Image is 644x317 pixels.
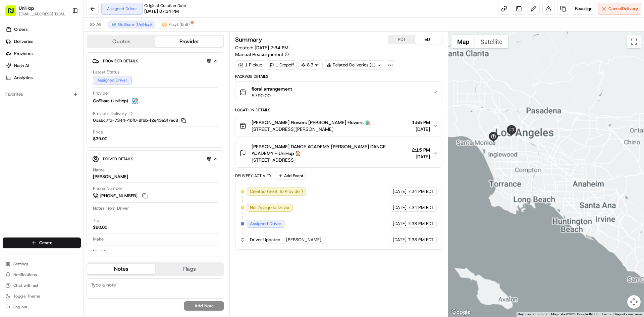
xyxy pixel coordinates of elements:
button: Manual Reassignment [235,51,289,58]
button: [PERSON_NAME] Flowers [PERSON_NAME] Flowers 🛍️[STREET_ADDRESS][PERSON_NAME]1:55 PM[DATE] [235,115,442,137]
span: Provider Delivery ID [93,111,132,117]
span: [DATE] [393,189,407,195]
span: Created (Sent To Provider) [250,189,303,195]
div: Delivery Activity [235,173,272,178]
a: Terms (opens in new tab) [602,312,611,316]
span: Created: [235,44,288,51]
button: Toggle fullscreen view [627,35,641,48]
button: Settings [3,259,81,269]
button: [PERSON_NAME] DANCE ACADEMY [PERSON_NAME] DANCE ACADEMY - UniHop 🏠[STREET_ADDRESS]2:15 PM[DATE] [235,139,442,167]
span: $790.00 [252,92,292,99]
button: Reassign [572,3,595,15]
span: Driver Updated [250,237,280,243]
span: [DATE] 07:34 PM [144,8,179,14]
button: floral arrangement$790.00 [235,82,442,103]
button: All [87,20,104,29]
button: UniHop [19,5,34,11]
a: 📗Knowledge Base [4,95,54,107]
span: Toggle Theme [13,294,40,299]
button: Create [3,237,81,248]
button: UniHop[EMAIL_ADDRESS][DOMAIN_NAME] [3,3,69,19]
div: Package Details [235,74,442,79]
span: Nash AI [14,63,29,69]
span: GoShare (UniHop) [93,98,128,104]
input: Clear [17,43,111,50]
div: Favorites [3,89,81,100]
img: goshare_logo.png [131,97,139,105]
div: 💻 [57,98,62,103]
span: Provider [93,90,109,96]
span: [DATE] [393,205,407,211]
span: Provider Details [103,58,138,64]
span: Driver Details [103,156,133,162]
span: Settings [13,261,29,267]
button: Keyboard shortcuts [518,312,547,317]
span: [PERSON_NAME] Flowers [PERSON_NAME] Flowers 🛍️ [252,119,371,126]
div: 1 Pickup [235,60,265,70]
div: Location Details [235,107,442,113]
div: 📗 [7,98,12,103]
span: [STREET_ADDRESS] [252,157,409,163]
span: Assigned Driver [250,221,281,227]
span: Providers [14,51,33,57]
span: [DATE] [393,237,407,243]
span: Notes From Driver [93,205,129,211]
span: [DATE] [412,126,430,133]
span: Analytics [14,75,33,81]
span: [STREET_ADDRESS][PERSON_NAME] [252,126,371,133]
a: Analytics [3,72,84,83]
span: Create [39,240,52,246]
span: Model [93,249,105,255]
span: Name [93,167,105,173]
button: Quotes [87,36,155,47]
span: Log out [13,304,27,310]
span: Make [93,236,104,242]
span: API Documentation [63,97,108,104]
span: Manual Reassignment [235,51,283,58]
button: CancelDelivery [598,3,641,15]
div: 1 Dropoff [267,60,297,70]
span: $39.00 [93,136,107,142]
div: We're available if you need us! [23,71,85,76]
span: Latest Status [93,69,119,75]
span: [DATE] 7:34 PM [255,45,288,51]
button: Log out [3,302,81,312]
span: Cancel Delivery [608,6,638,12]
a: Powered byPylon [47,113,81,119]
div: Start new chat [23,64,110,71]
a: Orders [3,24,84,35]
span: Reassign [575,6,592,12]
span: [PERSON_NAME] [286,237,321,243]
button: 0ba2c7fd-7344-4bf0-8f6b-f2e43a3f7ec8 [93,117,186,123]
span: 7:38 PM EDT [408,221,434,227]
span: Frayt (BnB) [169,22,190,27]
span: [PHONE_NUMBER] [100,193,138,199]
span: Not Assigned Driver [250,205,290,211]
span: [DATE] [412,153,430,160]
button: Chat with us! [3,281,81,290]
span: 7:34 PM EDT [408,205,434,211]
a: Providers [3,48,84,59]
a: Open this area in Google Maps (opens a new window) [450,308,472,317]
button: Frayt (BnB) [159,20,193,29]
a: 💻API Documentation [54,95,110,107]
button: Add Event [276,172,306,180]
button: Provider [155,36,223,47]
a: Deliveries [3,36,84,47]
button: [EMAIL_ADDRESS][DOMAIN_NAME] [19,11,67,17]
img: goshare_logo.png [111,22,117,27]
button: Provider Details [92,55,218,66]
div: $20.00 [93,224,107,230]
img: frayt-logo.jpeg [162,22,167,27]
button: Show street map [451,35,475,48]
button: PDT [388,35,415,44]
span: 2:15 PM [412,147,430,153]
button: Notes [87,264,155,274]
button: Start new chat [114,66,122,74]
button: Flags [155,264,223,274]
span: Tip [93,218,99,224]
span: Original Creation Date [144,3,186,8]
img: Google [450,308,472,317]
span: floral arrangement [252,86,292,92]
